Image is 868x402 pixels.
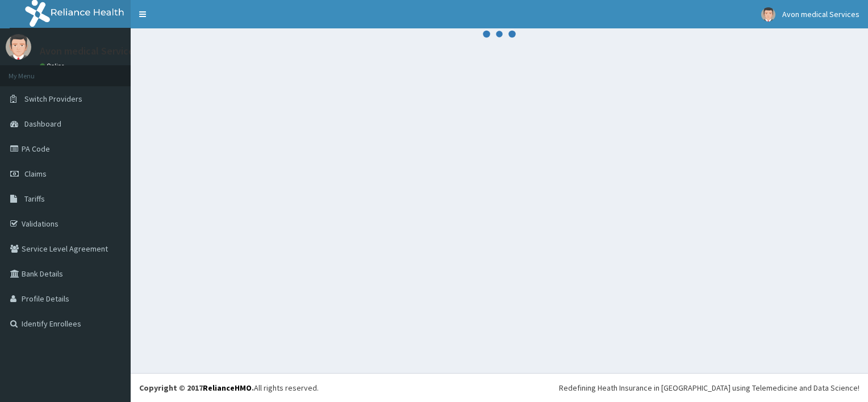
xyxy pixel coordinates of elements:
[203,383,252,393] a: RelianceHMO
[761,7,775,22] img: User Image
[6,34,31,60] img: User Image
[24,94,82,104] span: Switch Providers
[24,169,47,179] span: Claims
[559,382,859,393] div: Redefining Heath Insurance in [GEOGRAPHIC_DATA] using Telemedicine and Data Science!
[782,9,859,19] span: Avon medical Services
[131,373,868,402] footer: All rights reserved.
[24,194,45,204] span: Tariffs
[482,17,516,51] svg: audio-loading
[139,383,254,393] strong: Copyright © 2017 .
[40,46,139,56] p: Avon medical Services
[40,62,67,70] a: Online
[24,119,61,129] span: Dashboard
